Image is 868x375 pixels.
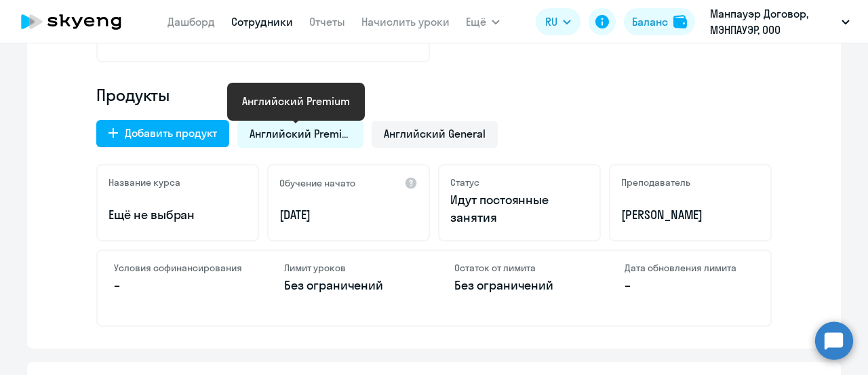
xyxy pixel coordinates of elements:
[284,277,414,294] p: Без ограничений
[279,206,418,224] p: [DATE]
[96,84,772,106] h4: Продукты
[536,8,580,35] button: RU
[454,277,584,294] p: Без ограничений
[450,176,479,189] h5: Статус
[621,176,690,189] h5: Преподаватель
[625,277,754,294] p: –
[625,262,754,274] h4: Дата обновления лимита
[167,15,215,28] a: Дашборд
[621,206,759,224] p: [PERSON_NAME]
[466,8,500,35] button: Ещё
[624,8,695,35] button: Балансbalance
[384,126,486,141] span: Английский General
[279,177,355,189] h5: Обучение начато
[96,120,229,147] button: Добавить продукт
[710,5,836,38] p: Манпауэр Договор, МЭНПАУЭР, ООО
[454,262,584,274] h4: Остаток от лимита
[125,125,217,141] div: Добавить продукт
[284,262,414,274] h4: Лимит уроков
[450,191,589,226] p: Идут постоянные занятия
[250,126,351,141] span: Английский Premium
[242,93,350,109] div: Английский Premium
[632,14,668,30] div: Баланс
[114,277,243,294] p: –
[108,206,247,224] p: Ещё не выбран
[545,14,557,30] span: RU
[361,15,450,28] a: Начислить уроки
[703,5,856,38] button: Манпауэр Договор, МЭНПАУЭР, ООО
[114,262,243,274] h4: Условия софинансирования
[673,15,687,28] img: balance
[309,15,345,28] a: Отчеты
[108,176,180,189] h5: Название курса
[466,14,486,30] span: Ещё
[231,15,293,28] a: Сотрудники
